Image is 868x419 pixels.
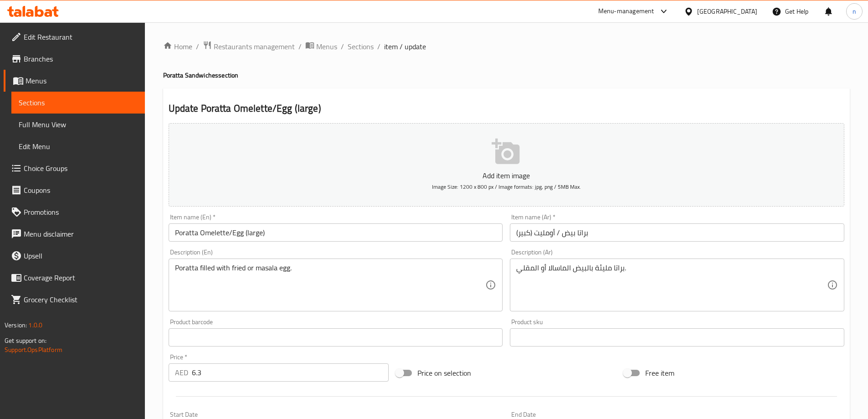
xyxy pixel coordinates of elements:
[853,6,856,16] span: n
[645,367,674,378] span: Free item
[24,294,138,305] span: Grocery Checklist
[169,123,844,207] button: Add item imageImage Size: 1200 x 800 px / Image formats: jpg, png / 5MB Max.
[348,41,374,52] a: Sections
[5,319,27,331] span: Version:
[417,367,471,378] span: Price on selection
[175,264,486,307] textarea: Poratta filled with fried or masala egg.
[24,185,138,196] span: Coupons
[24,163,138,174] span: Choice Groups
[24,207,138,217] span: Promotions
[316,41,337,52] span: Menus
[28,319,42,331] span: 1.0.0
[24,250,138,261] span: Upsell
[196,41,199,52] li: /
[377,41,380,52] li: /
[516,264,827,307] textarea: براتا مليئة بالبيض الماسالا أو المقلي.
[163,71,850,80] h4: Poratta Sandwiches section
[24,53,138,64] span: Branches
[24,228,138,239] span: Menu disclaimer
[432,181,581,192] span: Image Size: 1200 x 800 px / Image formats: jpg, png / 5MB Max.
[19,97,138,108] span: Sections
[26,75,138,86] span: Menus
[5,335,46,347] span: Get support on:
[510,328,844,347] input: Please enter product sku
[19,119,138,130] span: Full Menu View
[4,245,145,267] a: Upsell
[19,141,138,152] span: Edit Menu
[510,223,844,242] input: Enter name Ar
[192,363,389,382] input: Please enter price
[4,157,145,179] a: Choice Groups
[305,41,337,52] a: Menus
[24,31,138,42] span: Edit Restaurant
[341,41,344,52] li: /
[11,135,145,157] a: Edit Menu
[4,201,145,223] a: Promotions
[11,92,145,114] a: Sections
[4,179,145,201] a: Coupons
[163,41,850,52] nav: breadcrumb
[5,344,62,356] a: Support.OpsPlatform
[598,6,654,17] div: Menu-management
[298,41,302,52] li: /
[169,102,844,115] h2: Update Poratta Omelette/Egg (large)
[384,41,426,52] span: item / update
[4,26,145,48] a: Edit Restaurant
[24,272,138,283] span: Coverage Report
[4,48,145,70] a: Branches
[4,267,145,289] a: Coverage Report
[4,289,145,310] a: Grocery Checklist
[214,41,295,52] span: Restaurants management
[11,114,145,135] a: Full Menu View
[4,70,145,92] a: Menus
[169,328,503,347] input: Please enter product barcode
[175,367,188,378] p: AED
[169,223,503,242] input: Enter name En
[697,6,757,16] div: [GEOGRAPHIC_DATA]
[183,170,830,181] p: Add item image
[163,41,192,52] a: Home
[4,223,145,245] a: Menu disclaimer
[203,41,295,52] a: Restaurants management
